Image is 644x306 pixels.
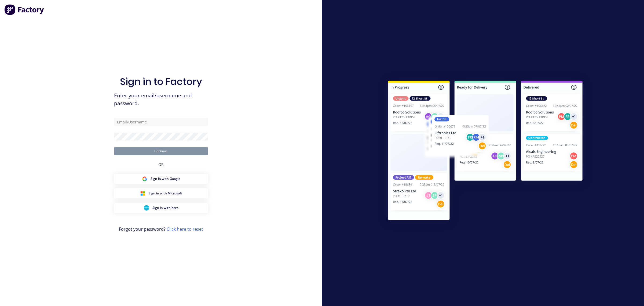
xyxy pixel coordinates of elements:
div: OR [158,155,164,174]
button: Google Sign inSign in with Google [114,174,208,184]
button: Continue [114,147,208,155]
img: Google Sign in [142,176,147,182]
button: Microsoft Sign inSign in with Microsoft [114,188,208,198]
span: Sign in with Xero [152,205,178,210]
input: Email/Username [114,118,208,126]
img: Microsoft Sign in [140,191,145,196]
img: Sign in [376,70,594,233]
button: Xero Sign inSign in with Xero [114,203,208,213]
span: Enter your email/username and password. [114,92,208,107]
span: Forgot your password? [119,226,203,232]
img: Factory [4,4,45,15]
a: Click here to reset [167,226,203,232]
img: Xero Sign in [144,205,149,211]
span: Sign in with Google [151,176,180,181]
span: Sign in with Microsoft [149,191,182,196]
h1: Sign in to Factory [120,76,202,87]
